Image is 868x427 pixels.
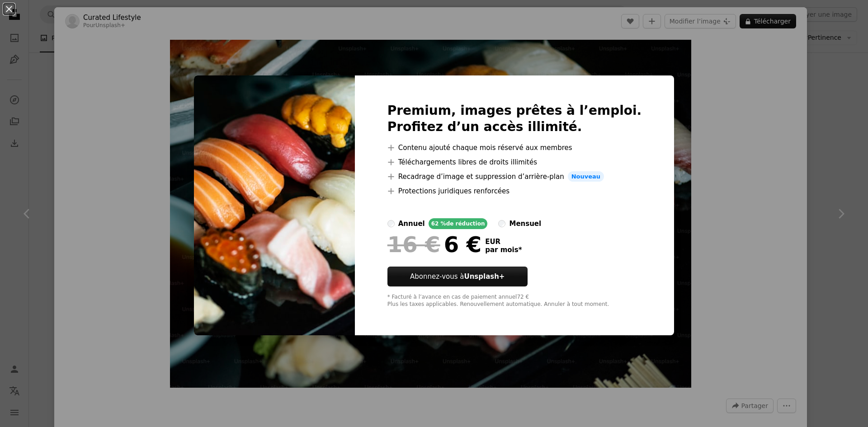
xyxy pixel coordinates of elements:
button: Abonnez-vous àUnsplash+ [387,267,528,286]
li: Protections juridiques renforcées [387,186,642,197]
span: 16 € [387,233,440,256]
div: 6 € [387,233,481,256]
div: mensuel [509,218,541,229]
span: EUR [485,238,522,246]
input: annuel62 %de réduction [387,220,395,227]
li: Téléchargements libres de droits illimités [387,157,642,168]
span: Nouveau [568,171,604,182]
li: Contenu ajouté chaque mois réservé aux membres [387,142,642,153]
li: Recadrage d’image et suppression d’arrière-plan [387,171,642,182]
strong: Unsplash+ [464,272,505,281]
img: premium_photo-1723874570807-570c56b41e4e [194,75,355,336]
div: annuel [398,218,425,229]
div: 62 % de réduction [429,218,488,229]
input: mensuel [498,220,505,227]
div: * Facturé à l’avance en cas de paiement annuel 72 € Plus les taxes applicables. Renouvellement au... [387,294,642,308]
span: par mois * [485,246,522,254]
h2: Premium, images prêtes à l’emploi. Profitez d’un accès illimité. [387,103,642,135]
